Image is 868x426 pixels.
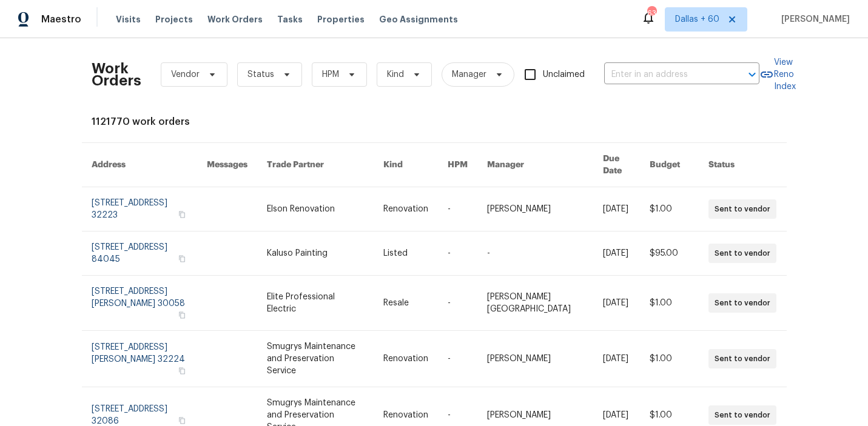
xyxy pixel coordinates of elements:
[438,231,477,276] td: -
[197,143,257,187] th: Messages
[452,68,486,81] span: Manager
[387,68,404,81] span: Kind
[438,331,477,387] td: -
[177,365,187,376] button: Copy Address
[776,13,850,25] span: [PERSON_NAME]
[41,13,81,25] span: Maestro
[699,143,786,187] th: Status
[177,253,187,264] button: Copy Address
[477,143,593,187] th: Manager
[317,13,365,25] span: Properties
[640,143,699,187] th: Budget
[177,209,187,220] button: Copy Address
[647,7,656,19] div: 636
[374,143,438,187] th: Kind
[379,13,458,25] span: Geo Assignments
[604,65,725,84] input: Enter in an address
[177,415,187,426] button: Copy Address
[92,62,141,87] h2: Work Orders
[207,13,263,25] span: Work Orders
[322,68,339,81] span: HPM
[277,15,303,24] span: Tasks
[477,331,593,387] td: [PERSON_NAME]
[177,310,187,321] button: Copy Address
[155,13,193,25] span: Projects
[477,276,593,331] td: [PERSON_NAME][GEOGRAPHIC_DATA]
[257,187,374,231] td: Elson Renovation
[247,68,274,81] span: Status
[92,116,777,128] div: 1121770 work orders
[374,276,438,331] td: Resale
[257,331,374,387] td: Smugrys Maintenance and Preservation Service
[438,187,477,231] td: -
[82,143,198,187] th: Address
[257,276,374,331] td: Elite Professional Electric
[744,66,761,83] button: Open
[593,143,641,187] th: Due Date
[438,276,477,331] td: -
[675,13,719,25] span: Dallas + 60
[477,231,593,276] td: -
[257,231,374,276] td: Kaluso Painting
[477,187,593,231] td: [PERSON_NAME]
[171,68,200,81] span: Vendor
[116,13,141,25] span: Visits
[257,143,374,187] th: Trade Partner
[543,68,585,81] span: Unclaimed
[374,231,438,276] td: Listed
[374,187,438,231] td: Renovation
[438,143,477,187] th: HPM
[374,331,438,387] td: Renovation
[759,56,796,93] a: View Reno Index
